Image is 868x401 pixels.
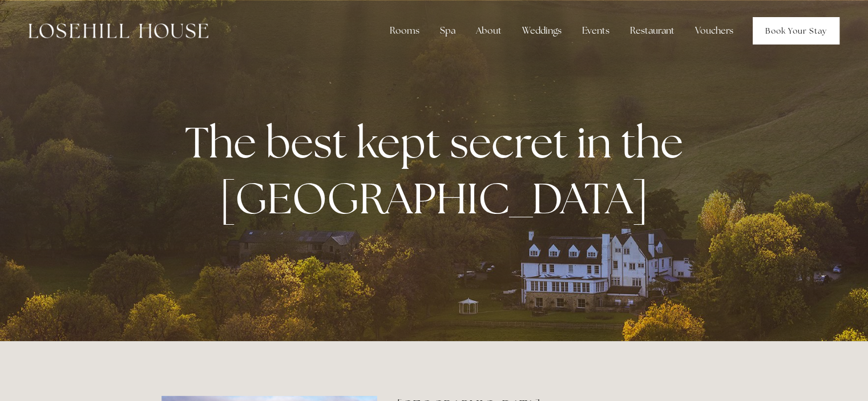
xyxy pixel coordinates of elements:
[185,114,692,226] strong: The best kept secret in the [GEOGRAPHIC_DATA]
[573,19,619,42] div: Events
[381,19,429,42] div: Rooms
[29,23,208,38] img: Losehill House
[621,19,684,42] div: Restaurant
[467,19,511,42] div: About
[753,17,839,44] a: Book Your Stay
[686,19,742,42] a: Vouchers
[513,19,571,42] div: Weddings
[431,19,465,42] div: Spa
